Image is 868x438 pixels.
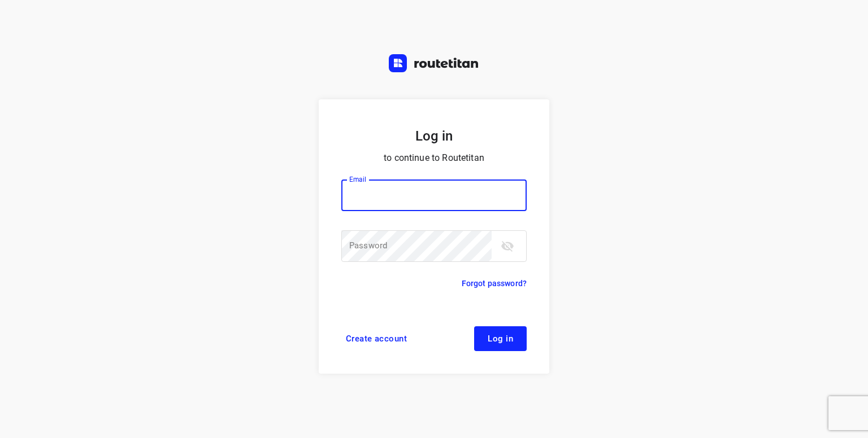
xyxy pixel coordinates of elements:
button: Log in [474,326,527,351]
span: Log in [488,334,513,343]
h5: Log in [341,126,527,146]
p: to continue to Routetitan [341,150,527,166]
img: Routetitan [389,54,479,72]
span: Create account [346,334,407,343]
a: Forgot password? [462,277,527,290]
a: Routetitan [389,54,479,75]
a: Create account [341,326,411,351]
button: toggle password visibility [496,235,519,257]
